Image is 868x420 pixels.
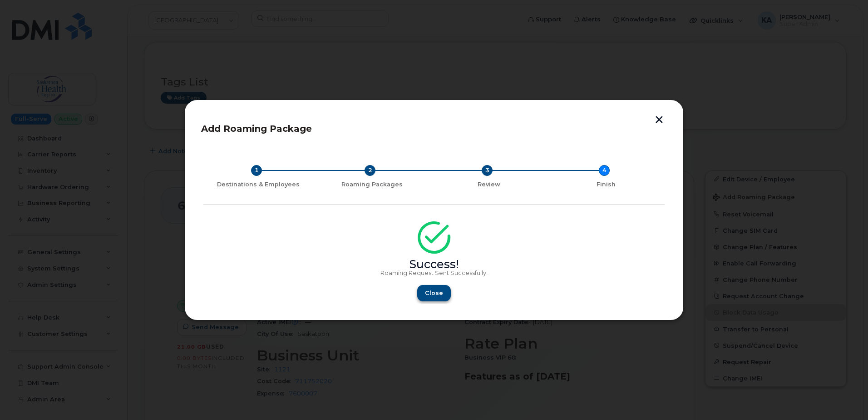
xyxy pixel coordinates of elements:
[203,270,665,277] p: Roaming Request Sent Successfully.
[207,181,310,188] div: Destinations & Employees
[317,181,427,188] div: Roaming Packages
[425,289,443,297] span: Close
[365,165,375,176] div: 2
[434,181,544,188] div: Review
[829,380,861,413] iframe: Messenger Launcher
[417,285,451,301] button: Close
[203,261,665,268] div: Success!
[482,165,493,176] div: 3
[201,123,312,134] span: Add Roaming Package
[251,165,262,176] div: 1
